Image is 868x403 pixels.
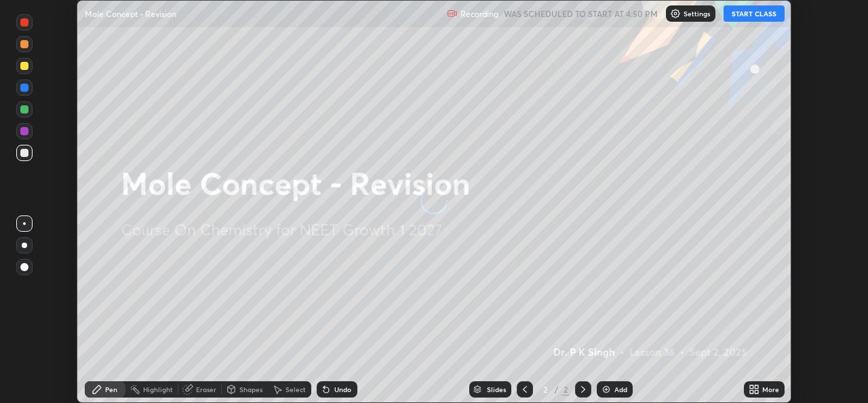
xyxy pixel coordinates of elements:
img: class-settings-icons [670,8,681,19]
div: Add [614,386,627,393]
div: More [762,386,779,393]
p: Mole Concept - Revision [85,8,176,19]
div: Highlight [143,386,173,393]
div: Shapes [239,386,262,393]
img: add-slide-button [601,384,612,395]
button: START CLASS [724,5,785,22]
h5: WAS SCHEDULED TO START AT 4:50 PM [504,7,658,20]
div: Slides [487,386,506,393]
p: Recording [460,9,498,19]
div: 2 [538,385,552,393]
img: recording.375f2c34.svg [447,8,458,19]
div: Pen [105,386,117,393]
div: 2 [561,383,570,396]
div: Select [285,386,306,393]
div: Undo [334,386,351,393]
div: Eraser [196,386,216,393]
p: Settings [684,10,710,17]
div: / [555,385,559,393]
